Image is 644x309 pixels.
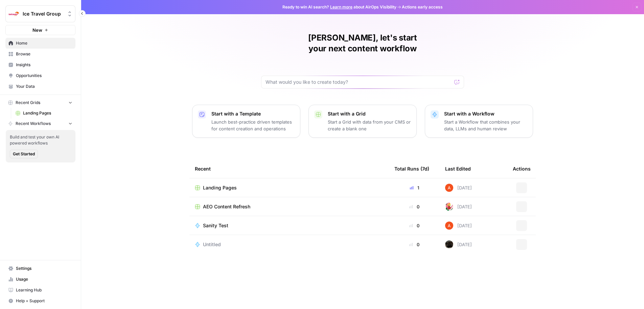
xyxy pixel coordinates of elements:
[16,83,72,89] span: Your Data
[444,119,527,132] p: Start a Workflow that combines your data, LLMs and human review
[402,4,443,10] span: Actions early access
[5,295,75,306] button: Help + Support
[394,203,434,210] div: 0
[444,110,527,117] p: Start with a Workflow
[195,203,384,210] a: AEO Content Refresh
[211,119,295,132] p: Launch best-practice driven templates for content creation and operations
[16,287,72,293] span: Learning Hub
[16,121,51,127] span: Recent Workflows
[445,240,453,249] img: a7wp29i4q9fg250eipuu1edzbiqn
[425,105,533,138] button: Start with a WorkflowStart a Workflow that combines your data, LLMs and human review
[445,184,453,192] img: cje7zb9ux0f2nqyv5qqgv3u0jxek
[195,184,384,191] a: Landing Pages
[23,110,72,116] span: Landing Pages
[445,203,453,211] img: bumscs0cojt2iwgacae5uv0980n9
[5,49,75,59] a: Browse
[32,27,42,33] span: New
[16,62,72,68] span: Insights
[195,159,384,178] div: Recent
[394,222,434,229] div: 0
[192,105,300,138] button: Start with a TemplateLaunch best-practice driven templates for content creation and operations
[13,108,75,119] a: Landing Pages
[195,241,384,248] a: Untitled
[16,73,72,79] span: Opportunities
[282,4,396,10] span: Ready to win AI search? about AirOps Visibility
[16,276,72,282] span: Usage
[8,8,20,20] img: Ice Travel Group Logo
[328,119,411,132] p: Start a Grid with data from your CMS or create a blank one
[203,222,228,229] span: Sanity Test
[211,110,295,117] p: Start with a Template
[203,203,250,210] span: AEO Content Refresh
[445,222,472,230] div: [DATE]
[5,5,75,22] button: Workspace: Ice Travel Group
[445,240,472,249] div: [DATE]
[5,25,75,35] button: New
[445,184,472,192] div: [DATE]
[5,81,75,92] a: Your Data
[5,274,75,285] a: Usage
[513,159,531,178] div: Actions
[394,159,429,178] div: Total Runs (7d)
[203,241,221,248] span: Untitled
[16,298,72,304] span: Help + Support
[394,241,434,248] div: 0
[5,98,75,108] button: Recent Grids
[5,119,75,129] button: Recent Workflows
[261,32,464,54] h1: [PERSON_NAME], let's start your next content workflow
[5,263,75,274] a: Settings
[16,265,72,272] span: Settings
[328,110,411,117] p: Start with a Grid
[23,10,64,17] span: Ice Travel Group
[203,184,237,191] span: Landing Pages
[308,105,417,138] button: Start with a GridStart a Grid with data from your CMS or create a blank one
[195,222,384,229] a: Sanity Test
[5,38,75,49] a: Home
[16,40,72,46] span: Home
[330,4,352,9] a: Learn more
[445,159,471,178] div: Last Edited
[13,151,35,157] span: Get Started
[10,150,38,158] button: Get Started
[266,79,452,85] input: What would you like to create today?
[445,203,472,211] div: [DATE]
[5,59,75,70] a: Insights
[445,222,453,230] img: cje7zb9ux0f2nqyv5qqgv3u0jxek
[16,100,40,106] span: Recent Grids
[394,184,434,191] div: 1
[5,70,75,81] a: Opportunities
[10,134,71,146] span: Build and test your own AI powered workflows
[5,285,75,295] a: Learning Hub
[16,51,72,57] span: Browse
